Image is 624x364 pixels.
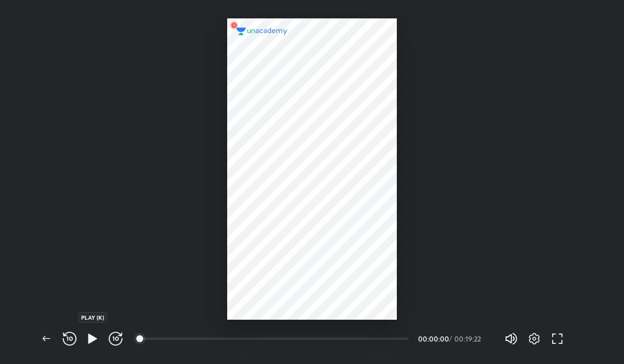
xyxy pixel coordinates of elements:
[418,335,447,342] div: 00:00:00
[449,335,452,342] div: /
[236,28,287,35] img: logo.2a7e12a2.svg
[227,18,241,32] img: wMgqJGBwKWe8AAAAABJRU5ErkJggg==
[454,335,486,342] div: 00:19:22
[78,312,107,323] div: PLAY (K)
